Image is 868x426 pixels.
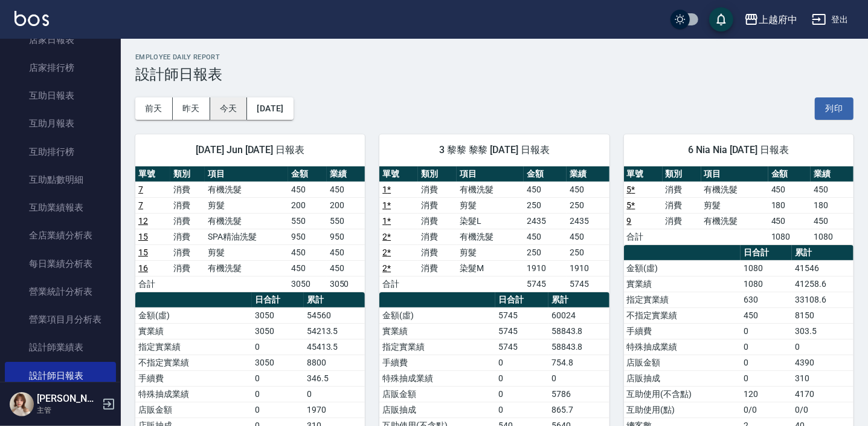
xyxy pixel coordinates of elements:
[524,260,567,276] td: 1910
[170,213,205,229] td: 消費
[304,307,365,323] td: 54560
[170,244,205,260] td: 消費
[5,278,116,306] a: 營業統計分析表
[10,392,34,416] img: Person
[150,144,350,156] span: [DATE] Jun [DATE] 日報表
[495,339,548,355] td: 5745
[394,144,594,156] span: 3 黎黎 黎黎 [DATE] 日報表
[205,229,288,244] td: SPA精油洗髮
[548,386,609,402] td: 5786
[741,370,792,386] td: 0
[457,229,524,244] td: 有機洗髮
[739,7,802,32] button: 上越府中
[5,250,116,278] a: 每日業績分析表
[210,97,248,120] button: 今天
[135,66,854,83] h3: 設計師日報表
[304,355,365,370] td: 8800
[5,221,116,249] a: 全店業績分析表
[663,197,701,213] td: 消費
[205,260,288,276] td: 有機洗髮
[252,355,303,370] td: 3050
[624,339,741,355] td: 特殊抽成業績
[741,339,792,355] td: 0
[524,244,567,260] td: 250
[205,197,288,213] td: 剪髮
[624,370,741,386] td: 店販抽成
[524,276,567,292] td: 5745
[457,182,524,197] td: 有機洗髮
[768,229,811,244] td: 1080
[252,292,303,308] th: 日合計
[418,197,457,213] td: 消費
[624,292,741,307] td: 指定實業績
[288,166,327,182] th: 金額
[304,339,365,355] td: 45413.5
[701,213,768,229] td: 有機洗髮
[567,260,609,276] td: 1910
[741,276,792,292] td: 1080
[624,355,741,370] td: 店販金額
[288,197,327,213] td: 200
[135,339,252,355] td: 指定實業績
[457,166,524,182] th: 項目
[5,26,116,54] a: 店家日報表
[135,386,252,402] td: 特殊抽成業績
[624,386,741,402] td: 互助使用(不含點)
[548,370,609,386] td: 0
[701,182,768,197] td: 有機洗髮
[304,292,365,308] th: 累計
[792,307,854,323] td: 8150
[741,292,792,307] td: 630
[567,166,609,182] th: 業績
[457,260,524,276] td: 染髮M
[815,97,854,120] button: 列印
[811,229,854,244] td: 1080
[759,12,797,27] div: 上越府中
[624,402,741,418] td: 互助使用(點)
[567,276,609,292] td: 5745
[379,323,495,339] td: 實業績
[5,333,116,361] a: 設計師業績表
[548,355,609,370] td: 754.8
[811,197,854,213] td: 180
[663,166,701,182] th: 類別
[5,82,116,110] a: 互助日報表
[709,7,733,31] button: save
[624,323,741,339] td: 手續費
[170,182,205,197] td: 消費
[792,276,854,292] td: 41258.6
[327,276,365,292] td: 3050
[663,182,701,197] td: 消費
[205,244,288,260] td: 剪髮
[247,97,293,120] button: [DATE]
[170,229,205,244] td: 消費
[5,110,116,137] a: 互助月報表
[495,355,548,370] td: 0
[5,54,116,82] a: 店家排行榜
[548,402,609,418] td: 865.7
[811,182,854,197] td: 450
[741,402,792,418] td: 0/0
[495,402,548,418] td: 0
[304,386,365,402] td: 0
[567,197,609,213] td: 250
[418,213,457,229] td: 消費
[811,213,854,229] td: 450
[252,307,303,323] td: 3050
[524,229,567,244] td: 450
[288,276,327,292] td: 3050
[701,166,768,182] th: 項目
[524,213,567,229] td: 2435
[170,197,205,213] td: 消費
[379,370,495,386] td: 特殊抽成業績
[524,166,567,182] th: 金額
[170,260,205,276] td: 消費
[792,370,854,386] td: 310
[663,213,701,229] td: 消費
[457,197,524,213] td: 剪髮
[418,166,457,182] th: 類別
[792,323,854,339] td: 303.5
[567,182,609,197] td: 450
[138,232,148,241] a: 15
[379,355,495,370] td: 手續費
